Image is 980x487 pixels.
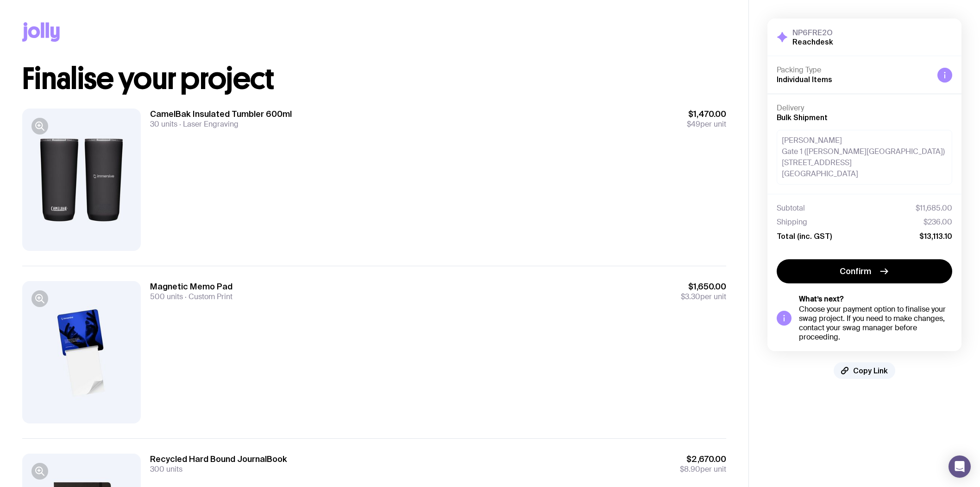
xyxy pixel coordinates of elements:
h5: What’s next? [799,295,952,304]
span: $2,670.00 [680,454,726,465]
span: $1,470.00 [687,109,726,120]
h1: Finalise your project [22,64,726,94]
span: $1,650.00 [681,281,726,292]
span: per unit [681,292,726,301]
button: Copy Link [834,362,895,379]
h4: Packing Type [777,65,930,75]
span: 30 units [150,119,177,129]
span: $3.30 [681,292,700,301]
span: $11,685.00 [916,204,952,213]
span: Laser Engraving [177,119,239,129]
span: per unit [687,120,726,129]
span: Copy Link [853,366,888,375]
span: $8.90 [680,464,700,474]
span: Subtotal [777,204,805,213]
span: Individual Items [777,75,832,83]
div: [PERSON_NAME] Gate 1 ([PERSON_NAME][GEOGRAPHIC_DATA]) [STREET_ADDRESS] [GEOGRAPHIC_DATA] [777,130,952,185]
span: $49 [687,119,700,129]
span: Shipping [777,218,807,227]
span: $13,113.10 [919,231,952,241]
h2: Reachdesk [792,37,833,46]
span: Confirm [840,266,871,277]
button: Confirm [777,259,952,283]
div: Open Intercom Messenger [949,455,971,478]
span: Bulk Shipment [777,113,828,122]
h3: NP6FRE2O [792,28,833,37]
h3: CamelBak Insulated Tumbler 600ml [150,109,292,120]
h3: Recycled Hard Bound JournalBook [150,454,287,465]
span: 300 units [150,464,182,474]
span: Total (inc. GST) [777,231,832,241]
span: per unit [680,465,726,474]
span: $236.00 [923,218,952,227]
span: 500 units [150,292,183,301]
span: Custom Print [183,292,232,301]
div: Choose your payment option to finalise your swag project. If you need to make changes, contact yo... [799,305,952,342]
h3: Magnetic Memo Pad [150,281,232,292]
h4: Delivery [777,103,952,113]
